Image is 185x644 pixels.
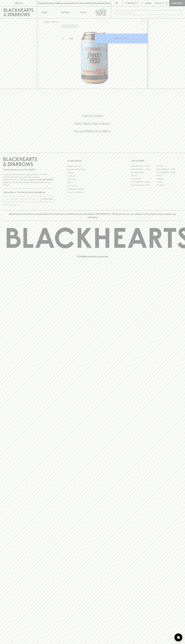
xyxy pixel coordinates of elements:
[139,19,147,26] button: Add to wishlist
[156,165,182,168] a: Braddon
[131,177,156,180] a: Fitzroy North
[114,37,128,40] p: ADD TO CART
[3,114,182,118] h5: Click & Collect
[67,184,118,187] a: Privacy Policy
[42,11,47,14] p: Shop
[67,178,118,181] a: Gift Cards
[131,180,156,184] a: [GEOGRAPHIC_DATA]
[61,11,69,14] p: Tastings
[44,21,50,23] a: HOME
[156,177,182,180] a: Geelong
[41,27,148,89] img: 39081.png
[171,2,183,5] p: Checkout
[131,174,156,177] a: Elwood
[67,168,118,171] a: Business & Bulk Gifting
[67,191,118,194] a: Terms & Conditions
[80,11,87,14] p: Stores
[156,174,182,177] a: Fitzroy
[67,187,118,191] a: Shipping Information
[131,171,156,174] a: Brunswick West
[67,159,118,162] p: OTHER AREAS
[3,203,54,206] p: We will never spam you
[68,36,95,41] div: Can
[52,21,57,23] a: SHOP
[166,2,167,4] p: 0
[41,196,54,202] button: SUBSCRIBE
[67,181,118,184] a: FAQ's
[131,168,156,171] a: [GEOGRAPHIC_DATA]
[56,6,74,18] a: Tastings
[14,2,23,5] p: FIND US
[3,129,182,133] h5: Across Melbourne Metro
[131,159,182,162] p: OUR STORES
[37,6,56,18] button: Shop
[131,165,156,168] a: [GEOGRAPHIC_DATA]
[127,2,137,5] p: Wishlist
[67,171,118,174] a: Careers
[3,103,182,147] div: Call to action block
[5,212,180,219] p: Blackhearts & Sparrows acknowledges the traditional Custodians of land throughout [GEOGRAPHIC_DAT...
[42,197,53,200] p: SUBSCRIBE
[145,2,151,5] p: Login
[156,171,182,174] a: [GEOGRAPHIC_DATA]
[3,121,182,126] h5: Uber Same-Day Delivery
[61,25,79,28] button: Add to wishlist
[29,179,53,181] strong: Liquor License #32064953
[3,168,54,171] p: Sibling owned and run since [DATE]
[67,165,118,168] a: Bottle Drop FAQ's
[156,180,182,184] a: Prahran
[3,173,54,186] p: It is against the law to sell or supply alcohol to, or to obtain alcohol on behalf of a person un...
[3,191,54,194] p: Subscribe to The Blackhearts Newsletter
[156,168,182,171] a: [GEOGRAPHIC_DATA]
[69,37,73,40] p: Can
[131,184,156,187] a: [GEOGRAPHIC_DATA]
[121,10,180,15] input: Try "Pinot noir"
[5,197,40,201] input: e.g. jane@blackheartsandsparrows.com.au
[74,6,93,18] a: Stores
[95,34,148,43] button: ADD TO CART
[177,636,180,639] img: bubble-icon
[155,2,162,5] p: $0.00
[156,184,182,187] a: Thornbury
[67,174,118,178] a: Contact Us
